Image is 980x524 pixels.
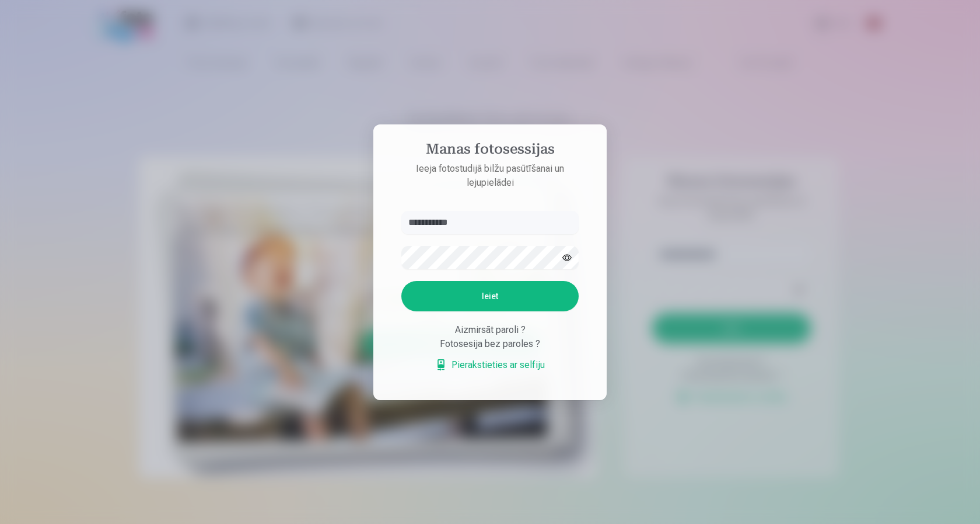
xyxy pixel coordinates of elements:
button: Ieiet [401,281,579,311]
div: Aizmirsāt paroli ? [401,323,579,337]
h4: Manas fotosessijas [390,141,590,162]
div: Fotosesija bez paroles ? [401,337,579,351]
a: Pierakstieties ar selfiju [435,358,545,372]
p: Ieeja fotostudijā bilžu pasūtīšanai un lejupielādei [390,162,590,190]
